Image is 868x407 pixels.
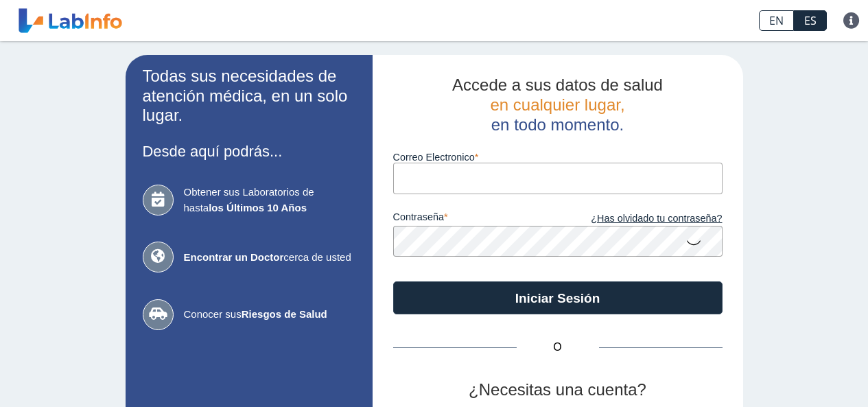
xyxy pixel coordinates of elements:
[209,202,307,213] b: los Últimos 10 Años
[759,10,794,31] a: EN
[517,339,599,356] span: O
[184,251,284,263] b: Encontrar un Doctor
[143,143,355,160] h3: Desde aquí podrás...
[393,380,723,400] h2: ¿Necesitas una cuenta?
[143,67,355,126] h2: Todas sus necesidades de atención médica, en un solo lugar.
[184,307,355,323] span: Conocer sus
[558,211,723,226] a: ¿Has olvidado tu contraseña?
[393,152,723,163] label: Correo Electronico
[393,211,558,226] label: contraseña
[184,185,355,216] span: Obtener sus Laboratorios de hasta
[490,95,624,114] span: en cualquier lugar,
[794,10,827,31] a: ES
[184,250,355,266] span: cerca de usted
[242,308,327,320] b: Riesgos de Salud
[491,115,624,134] span: en todo momento.
[452,75,663,94] span: Accede a sus datos de salud
[393,281,723,314] button: Iniciar Sesión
